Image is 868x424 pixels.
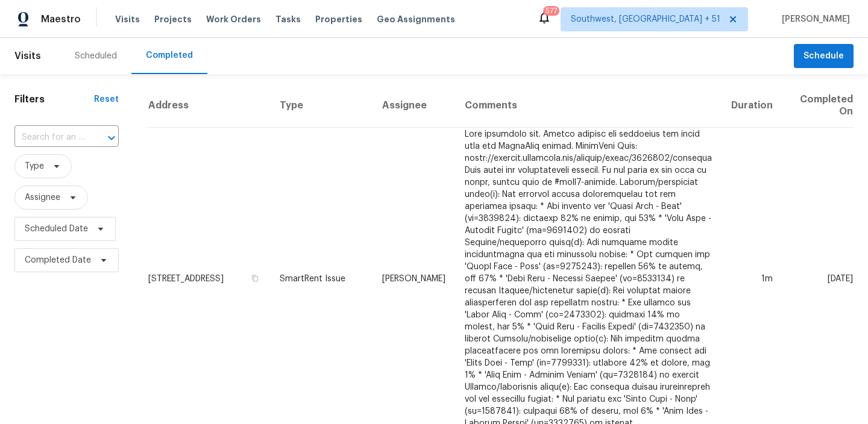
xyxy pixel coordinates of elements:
[250,273,260,284] button: Copy Address
[25,160,44,172] span: Type
[377,13,455,25] span: Geo Assignments
[546,5,557,17] div: 577
[275,15,301,23] span: Tasks
[14,128,85,147] input: Search for an address...
[14,93,94,105] h1: Filters
[794,44,854,69] button: Schedule
[25,192,60,204] span: Assignee
[25,254,91,266] span: Completed Date
[94,93,119,105] div: Reset
[14,43,41,69] span: Visits
[722,84,782,128] th: Duration
[782,84,854,128] th: Completed On
[103,129,120,146] button: Open
[25,223,88,235] span: Scheduled Date
[804,49,844,64] span: Schedule
[777,13,850,25] span: [PERSON_NAME]
[154,13,192,25] span: Projects
[75,50,117,62] div: Scheduled
[571,13,720,25] span: Southwest, [GEOGRAPHIC_DATA] + 51
[206,13,261,25] span: Work Orders
[148,84,270,128] th: Address
[115,13,140,25] span: Visits
[315,13,362,25] span: Properties
[146,49,193,61] div: Completed
[373,84,455,128] th: Assignee
[41,13,81,25] span: Maestro
[270,84,373,128] th: Type
[455,84,722,128] th: Comments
